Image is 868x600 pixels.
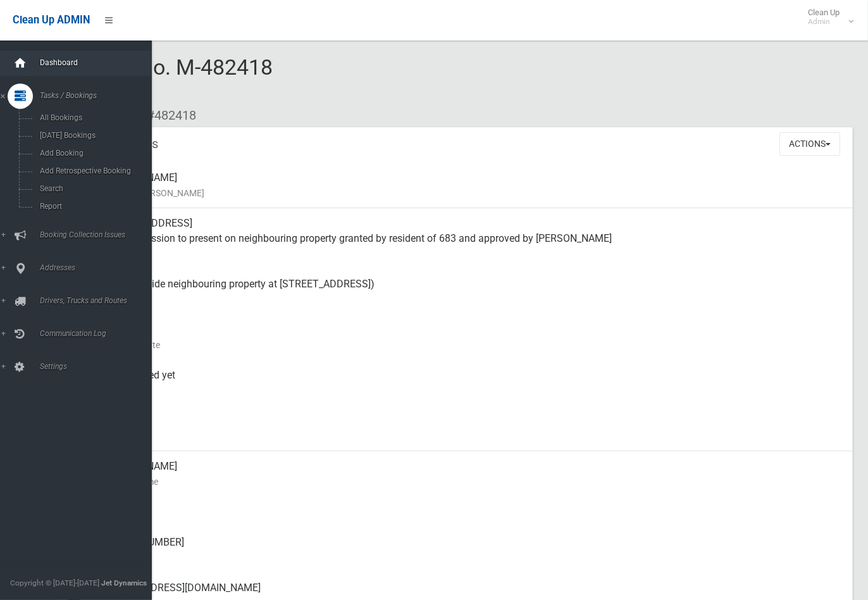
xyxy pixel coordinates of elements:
span: Clean Up [802,8,852,27]
small: Name of [PERSON_NAME] [101,185,843,201]
span: Report [36,202,152,211]
small: Collection Date [101,337,843,353]
div: [DATE] [101,315,843,360]
span: Communication Log [36,329,163,338]
small: Mobile [101,504,843,520]
span: Tasks / Bookings [36,91,163,100]
span: Search [36,184,152,193]
span: Copyright © [DATE]-[DATE] [10,578,99,587]
small: Zone [101,428,843,444]
small: Landline [101,550,843,565]
div: Other (Outside neighbouring property at [STREET_ADDRESS]) [101,269,843,315]
div: [STREET_ADDRESS] Permission to present on neighbouring property granted by resident of 683 and ap... [101,208,843,269]
span: Drivers, Trucks and Routes [36,296,163,305]
span: Dashboard [36,58,163,67]
span: Addresses [36,263,163,272]
div: [DATE] [101,406,843,451]
span: Add Booking [36,149,152,158]
span: Settings [36,362,163,371]
button: Actions [779,132,840,156]
span: Clean Up ADMIN [13,14,90,26]
span: Booking Collection Issues [36,230,163,239]
small: Collected At [101,383,843,398]
small: Contact Name [101,474,843,489]
small: Pickup Point [101,292,843,307]
span: All Bookings [36,113,152,122]
span: Add Retrospective Booking [36,166,152,175]
div: [PERSON_NAME] [101,163,843,208]
small: Admin [808,17,840,27]
div: [PERSON_NAME] [101,451,843,497]
div: [PHONE_NUMBER] [101,527,843,573]
small: Address [101,246,843,261]
strong: Jet Dynamics [101,578,147,587]
span: [DATE] Bookings [36,131,152,140]
span: Booking No. M-482418 [56,54,273,104]
li: #482418 [138,104,196,127]
div: Not collected yet [101,360,843,406]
